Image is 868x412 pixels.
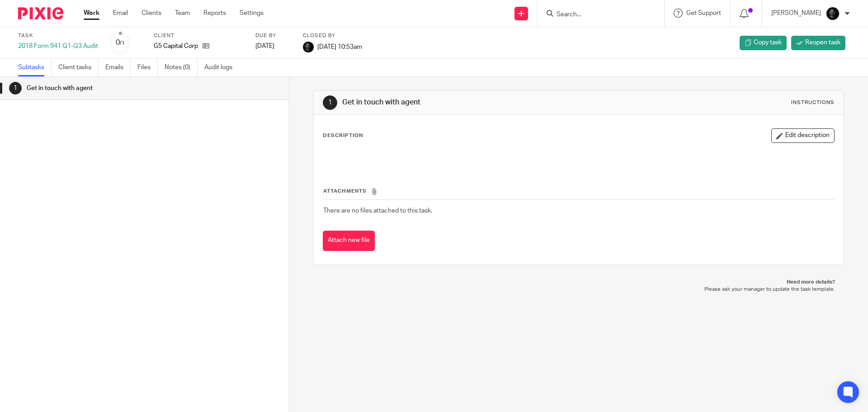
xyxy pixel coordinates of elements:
[255,42,292,51] div: [DATE]
[204,59,239,76] a: Audit logs
[165,59,198,76] a: Notes (0)
[317,43,362,50] span: [DATE] 10:53am
[323,95,337,110] div: 1
[105,59,131,76] a: Emails
[754,38,782,47] span: Copy task
[303,32,362,39] label: Closed by
[120,41,125,46] small: /1
[113,9,128,18] a: Email
[116,38,125,48] div: 0
[142,9,161,18] a: Clients
[791,99,835,106] div: Instructions
[18,7,63,19] img: Pixie
[323,132,363,139] p: Description
[154,32,244,39] label: Client
[175,9,190,18] a: Team
[323,189,367,194] span: Attachments
[686,10,721,16] span: Get Support
[255,32,292,39] label: Due by
[154,42,198,51] p: G5 Capital Corp
[740,36,787,50] a: Copy task
[303,42,314,52] img: Chris.jpg
[556,11,637,19] input: Search
[805,38,840,47] span: Reopen task
[18,59,52,76] a: Subtasks
[826,6,840,21] img: Chris.jpg
[771,9,821,18] p: [PERSON_NAME]
[18,42,98,51] div: 2018 Form 941 Q1-Q3 Audit
[203,9,226,18] a: Reports
[240,9,264,18] a: Settings
[771,128,835,143] button: Edit description
[58,59,99,76] a: Client tasks
[9,82,22,95] div: 1
[322,286,835,293] p: Please ask your manager to update the task template.
[322,279,835,286] p: Need more details?
[323,208,432,214] span: There are no files attached to this task.
[342,98,598,107] h1: Get in touch with agent
[791,36,845,50] a: Reopen task
[27,81,196,95] h1: Get in touch with agent
[137,59,158,76] a: Files
[18,32,98,39] label: Task
[84,9,99,18] a: Work
[323,231,375,251] button: Attach new file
